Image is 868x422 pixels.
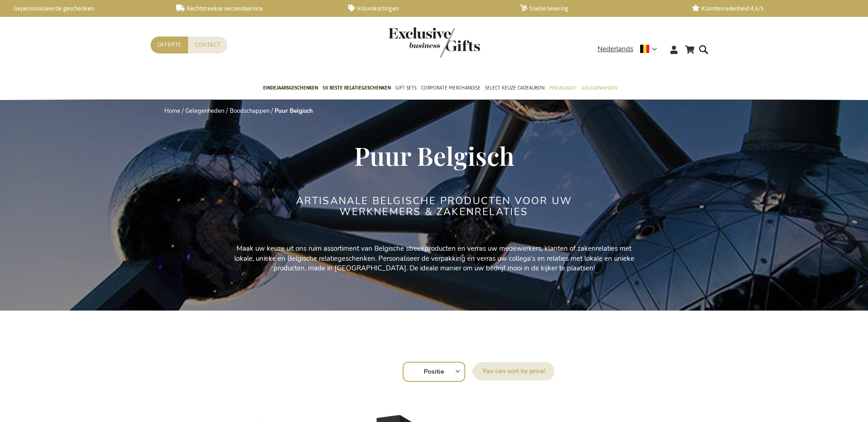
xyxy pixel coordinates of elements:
span: Per Budget [549,83,577,93]
a: Snelle levering [520,5,677,12]
span: 50 beste relatiegeschenken [323,83,391,93]
a: Gelegenheden [581,77,617,100]
a: store logo [388,27,434,58]
a: Home [164,107,180,115]
p: Maak uw keuze uit ons ruim assortiment van Belgische streekproducten en verras uw medewerkers, kl... [228,244,640,273]
span: Nederlands [598,44,633,54]
a: Gift Sets [395,77,416,100]
span: Corporate Merchandise [421,83,480,93]
span: Select Keuze Cadeaubon [485,83,545,93]
a: Contact [188,37,227,53]
label: Sorteer op [473,362,555,380]
a: Gepersonaliseerde geschenken [5,5,162,12]
a: Select Keuze Cadeaubon [485,77,545,100]
span: Eindejaarsgeschenken [263,83,318,93]
span: Gelegenheden [581,83,617,93]
span: Gift Sets [395,83,416,93]
a: 50 beste relatiegeschenken [323,77,391,100]
a: Per Budget [549,77,577,100]
a: Klanttevredenheid 4,6/5 [692,5,849,12]
img: Exclusive Business gifts logo [388,27,480,58]
a: Corporate Merchandise [421,77,480,100]
a: Gelegenheden [185,107,224,115]
h2: Artisanale Belgische producten voor uw werknemers & zakenrelaties [263,195,606,217]
strong: Puur Belgisch [275,107,313,115]
a: Boodschappen [230,107,270,115]
a: Eindejaarsgeschenken [263,77,318,100]
span: Puur Belgisch [354,138,514,172]
a: Offerte [151,37,188,53]
a: Rechtstreekse verzendservice [176,5,333,12]
a: Volumkortingen [348,5,505,12]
